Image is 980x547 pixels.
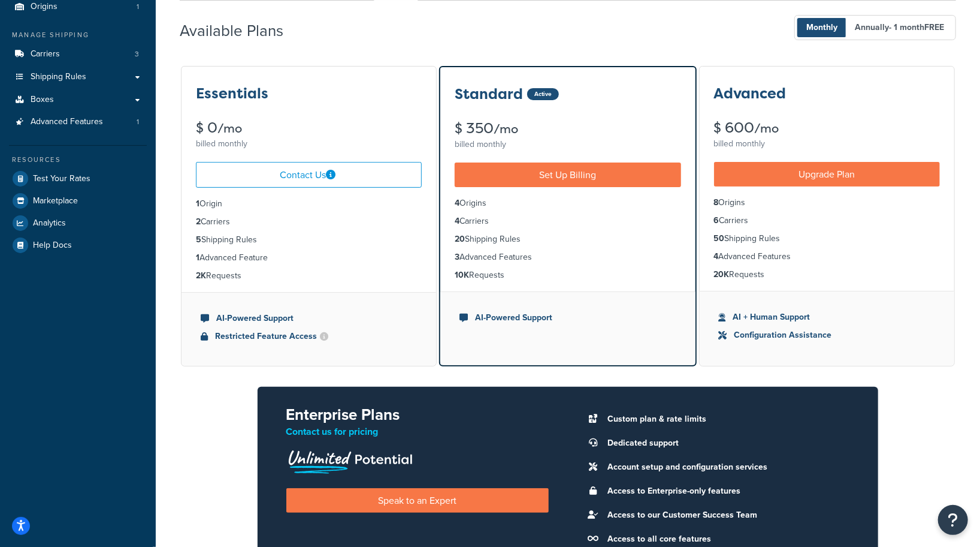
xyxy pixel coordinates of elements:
[196,197,199,210] strong: 1
[714,136,940,152] div: billed monthly
[455,269,469,281] strong: 10K
[33,241,72,251] span: Help Docs
[180,22,301,40] h2: Available Plans
[9,155,147,165] div: Resources
[9,111,147,133] li: Advanced Features
[455,136,680,153] div: billed monthly
[924,21,944,34] b: FREE
[527,88,559,100] div: Active
[31,2,58,12] span: Origins
[938,505,968,535] button: Open Resource Center
[196,251,422,265] li: Advanced Feature
[455,233,680,246] li: Shipping Rules
[286,406,549,423] h2: Enterprise Plans
[714,232,725,245] strong: 50
[9,235,147,256] a: Help Docs
[455,251,680,264] li: Advanced Features
[601,459,849,476] li: Account setup and configuration services
[9,43,147,65] a: Carriers 3
[601,411,849,428] li: Custom plan & rate limits
[9,168,147,190] a: Test Your Rates
[9,66,147,88] a: Shipping Rules
[9,190,147,212] a: Marketplace
[494,121,518,137] small: /mo
[137,117,139,127] span: 1
[714,162,940,187] a: Upgrade Plan
[196,233,422,247] li: Shipping Rules
[196,269,206,282] strong: 2K
[455,197,459,209] strong: 4
[714,214,719,227] strong: 6
[196,162,422,188] a: Contact Us
[455,251,459,263] strong: 3
[455,121,680,136] div: $ 350
[196,86,268,101] h3: Essentials
[455,233,465,245] strong: 20
[31,72,86,82] span: Shipping Rules
[714,121,940,136] div: $ 600
[455,269,680,282] li: Requests
[601,507,849,524] li: Access to our Customer Success Team
[201,312,417,325] li: AI-Powered Support
[455,163,680,187] a: Set Up Billing
[714,196,940,209] li: Origins
[286,423,549,440] p: Contact us for pricing
[601,483,849,500] li: Access to Enterprise-only features
[196,269,422,282] li: Requests
[9,111,147,133] a: Advanced Features 1
[797,18,846,37] span: Monthly
[9,212,147,234] a: Analytics
[714,214,940,227] li: Carriers
[714,196,719,209] strong: 8
[714,232,940,245] li: Shipping Rules
[135,49,139,59] span: 3
[31,95,54,105] span: Boxes
[196,251,199,264] strong: 1
[31,49,60,59] span: Carriers
[33,218,66,229] span: Analytics
[719,329,935,342] li: Configuration Assistance
[196,215,201,228] strong: 2
[33,174,90,184] span: Test Your Rates
[714,268,730,281] strong: 20K
[217,120,242,137] small: /mo
[455,215,680,228] li: Carriers
[601,435,849,452] li: Dedicated support
[455,197,680,210] li: Origins
[196,215,422,229] li: Carriers
[714,268,940,281] li: Requests
[794,15,956,40] button: Monthly Annually- 1 monthFREE
[286,446,413,474] img: Unlimited Potential
[196,233,201,246] strong: 5
[196,197,422,211] li: Origin
[889,21,944,34] span: - 1 month
[846,18,953,37] span: Annually
[455,215,459,227] strong: 4
[714,86,787,101] h3: Advanced
[33,196,78,206] span: Marketplace
[719,311,935,324] li: AI + Human Support
[459,311,676,324] li: AI-Powered Support
[455,86,523,102] h3: Standard
[286,488,549,513] a: Speak to an Expert
[714,250,719,263] strong: 4
[137,2,139,12] span: 1
[196,136,422,152] div: billed monthly
[31,117,103,127] span: Advanced Features
[196,121,422,136] div: $ 0
[201,330,417,343] li: Restricted Feature Access
[9,30,147,40] div: Manage Shipping
[9,89,147,111] a: Boxes
[755,120,779,137] small: /mo
[714,250,940,263] li: Advanced Features
[9,43,147,65] li: Carriers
